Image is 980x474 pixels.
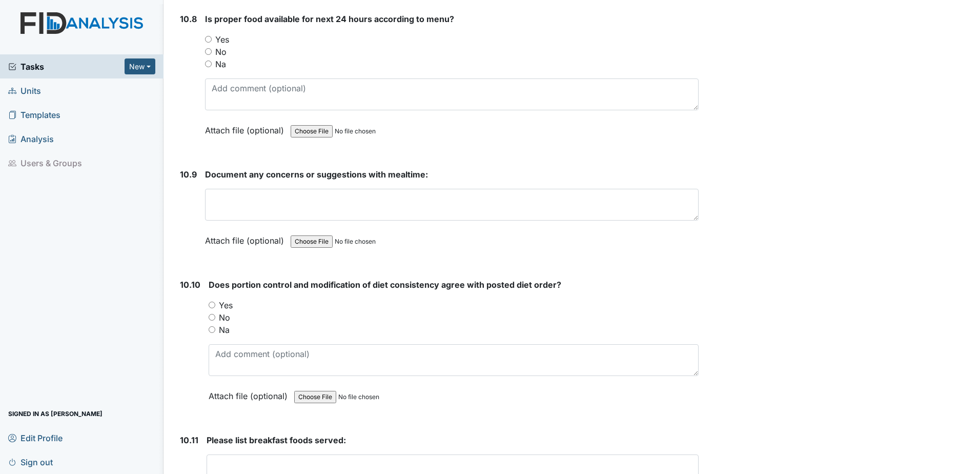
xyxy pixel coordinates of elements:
label: Na [215,58,226,70]
button: New [125,58,155,74]
input: Yes [205,36,212,43]
input: Yes [209,302,215,308]
label: Na [219,324,230,336]
label: 10.8 [180,13,197,25]
label: 10.11 [180,434,198,446]
label: No [215,46,227,58]
label: 10.10 [180,279,200,291]
span: Sign out [8,454,53,470]
span: Signed in as [PERSON_NAME] [8,406,103,422]
span: Document any concerns or suggestions with mealtime: [205,169,428,180]
input: No [209,314,215,321]
span: Please list breakfast foods served: [207,435,346,445]
label: Attach file (optional) [205,229,288,247]
span: Templates [8,107,60,123]
input: No [205,48,212,55]
span: Analysis [8,131,54,147]
label: 10.9 [180,168,197,181]
span: Units [8,83,41,98]
a: Tasks [8,61,125,73]
span: Does portion control and modification of diet consistency agree with posted diet order? [209,280,561,290]
span: Is proper food available for next 24 hours according to menu? [205,14,454,24]
label: Yes [215,33,229,46]
label: No [219,311,230,324]
label: Attach file (optional) [205,118,288,136]
input: Na [205,61,212,67]
label: Yes [219,299,233,311]
span: Edit Profile [8,430,63,446]
input: Na [209,326,215,333]
label: Attach file (optional) [209,384,292,402]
